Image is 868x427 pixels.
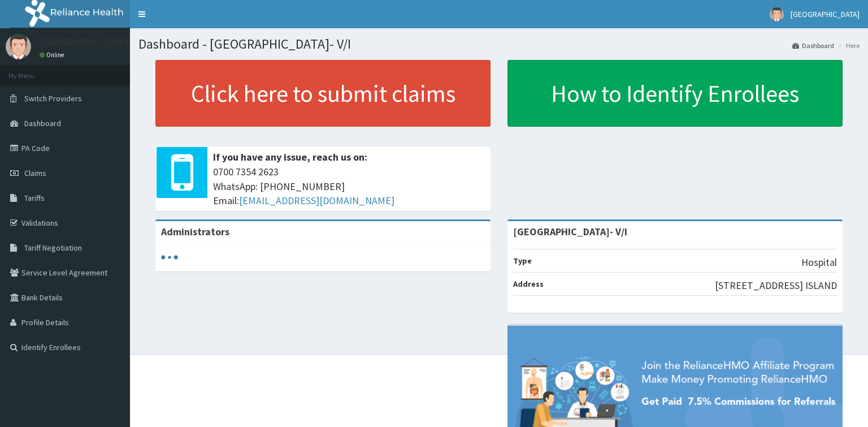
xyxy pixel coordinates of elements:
svg: audio-loading [161,249,178,266]
a: How to Identify Enrollees [507,60,843,127]
a: Click here to submit claims [155,60,491,127]
img: User Image [770,7,784,21]
img: User Image [6,34,31,59]
b: Type [513,256,532,266]
p: [STREET_ADDRESS] ISLAND [715,278,837,293]
li: Here [835,41,860,50]
span: Dashboard [24,118,61,128]
p: [GEOGRAPHIC_DATA] [40,37,133,47]
strong: [GEOGRAPHIC_DATA]- V/I [513,225,627,238]
b: If you have any issue, reach us on: [213,150,367,163]
h1: Dashboard - [GEOGRAPHIC_DATA]- V/I [138,37,860,51]
p: Hospital [801,255,837,270]
span: Tariff Negotiation [24,243,82,253]
span: 0700 7354 2623 WhatsApp: [PHONE_NUMBER] Email: [213,165,485,208]
span: Tariffs [24,193,45,203]
b: Administrators [161,225,229,238]
span: Claims [24,168,46,178]
a: Online [40,51,67,59]
a: [EMAIL_ADDRESS][DOMAIN_NAME] [239,194,394,207]
span: [GEOGRAPHIC_DATA] [791,9,860,19]
b: Address [513,279,544,289]
a: Dashboard [792,41,834,50]
span: Switch Providers [24,93,82,103]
